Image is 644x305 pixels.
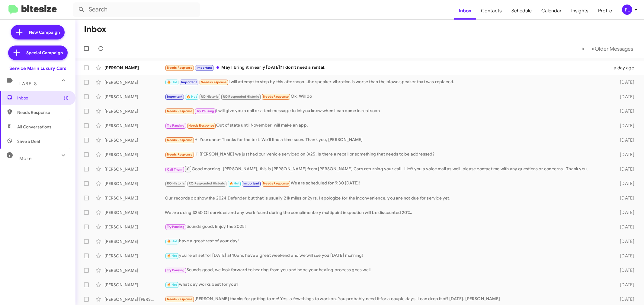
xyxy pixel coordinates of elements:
[165,195,609,201] div: Our records do show the 2024 Defender but that is usually 21k miles or 2yrs. I apologize for the ...
[591,45,595,52] span: »
[17,138,40,144] span: Save a Deal
[609,209,639,215] div: [DATE]
[104,152,165,158] div: [PERSON_NAME]
[104,253,165,259] div: [PERSON_NAME]
[263,95,289,99] span: Needs Response
[617,5,637,15] button: PL
[167,80,177,84] span: 🔥 Hot
[581,45,585,52] span: «
[165,165,609,173] div: Good morning, [PERSON_NAME], this is [PERSON_NAME] from [PERSON_NAME] Cars returning your call. I...
[609,181,639,187] div: [DATE]
[263,181,289,185] span: Needs Response
[609,282,639,288] div: [DATE]
[201,95,219,99] span: RO Historic
[9,65,66,71] div: Service Marin Luxury Cars
[165,238,609,245] div: have a great rest of your day!
[609,94,639,100] div: [DATE]
[73,2,200,17] input: Search
[609,224,639,230] div: [DATE]
[167,152,193,156] span: Needs Response
[189,181,225,185] span: RO Responded Historic
[167,66,193,70] span: Needs Response
[165,296,609,303] div: [PERSON_NAME] thanks for getting to me! Yes, a few things to work on. You probably need it for a ...
[197,66,212,70] span: Important
[104,108,165,114] div: [PERSON_NAME]
[104,195,165,201] div: [PERSON_NAME]
[167,181,185,185] span: RO Historic
[609,267,639,273] div: [DATE]
[507,2,537,20] a: Schedule
[104,267,165,273] div: [PERSON_NAME]
[104,224,165,230] div: [PERSON_NAME]
[622,5,632,15] div: PL
[165,267,609,274] div: Sounds good, we look forward to hearing from you and hope your healing process goes well.
[167,109,193,113] span: Needs Response
[104,137,165,143] div: [PERSON_NAME]
[8,46,68,60] a: Special Campaign
[167,254,177,258] span: 🔥 Hot
[595,46,633,52] span: Older Messages
[165,151,609,158] div: Hi [PERSON_NAME] we just had our vehicle serviced on 8/25. Is there a recall or something that ne...
[104,282,165,288] div: [PERSON_NAME]
[578,42,637,55] nav: Page navigation example
[19,156,32,161] span: More
[84,24,106,34] h1: Inbox
[167,268,184,272] span: Try Pausing
[165,93,609,100] div: Ok. Will do
[104,65,165,71] div: [PERSON_NAME]
[609,166,639,172] div: [DATE]
[167,138,193,142] span: Needs Response
[609,296,639,302] div: [DATE]
[201,80,226,84] span: Needs Response
[609,79,639,85] div: [DATE]
[223,95,259,99] span: RO Responded Historic
[165,108,609,115] div: I will give you a call or a text message to let you know when I can come in real soon
[188,124,214,127] span: Needs Response
[165,137,609,143] div: Hi Yourdano- Thanks for the text. We'll find a time soon. Thank you, [PERSON_NAME]
[11,25,65,39] a: New Campaign
[578,42,588,55] button: Previous
[609,123,639,129] div: [DATE]
[165,209,609,215] div: We are doing $250 Oil services and any work found during the complimentary multipoint inspection ...
[17,124,51,130] span: All Conversations
[167,124,184,127] span: Try Pausing
[104,181,165,187] div: [PERSON_NAME]
[165,64,609,71] div: May I bring it in early [DATE]? I don't need a rental.
[609,137,639,143] div: [DATE]
[167,95,183,99] span: Important
[165,180,609,187] div: We are scheduled for 9:30 [DATE]!
[187,95,197,99] span: 🔥 Hot
[609,253,639,259] div: [DATE]
[197,109,214,113] span: Try Pausing
[609,195,639,201] div: [DATE]
[17,95,69,101] span: Inbox
[104,209,165,215] div: [PERSON_NAME]
[167,297,193,301] span: Needs Response
[165,79,609,86] div: I will attempt to stop by this afternoon...the speaker vibration is worse than the blown speaker ...
[104,296,165,302] div: [PERSON_NAME] [PERSON_NAME]
[609,152,639,158] div: [DATE]
[167,168,183,171] span: Call Them
[19,81,37,86] span: Labels
[476,2,507,20] a: Contacts
[29,29,60,35] span: New Campaign
[537,2,566,20] a: Calendar
[26,50,63,56] span: Special Campaign
[566,2,593,20] a: Insights
[181,80,197,84] span: Important
[104,123,165,129] div: [PERSON_NAME]
[167,283,177,287] span: 🔥 Hot
[104,166,165,172] div: [PERSON_NAME]
[64,95,69,101] span: (1)
[609,108,639,114] div: [DATE]
[167,239,177,243] span: 🔥 Hot
[609,238,639,244] div: [DATE]
[593,2,617,20] a: Profile
[167,225,184,229] span: Try Pausing
[454,2,476,20] span: Inbox
[104,79,165,85] div: [PERSON_NAME]
[104,238,165,244] div: [PERSON_NAME]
